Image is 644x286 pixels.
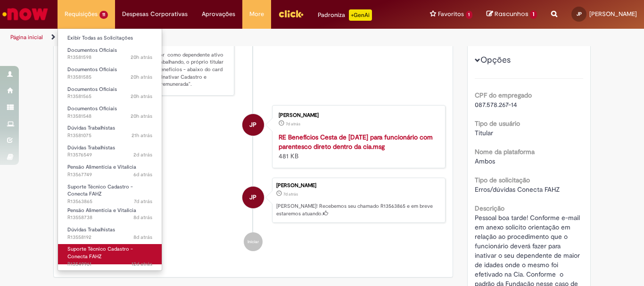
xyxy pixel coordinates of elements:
li: Joelma De Oliveira Pereira [61,178,446,223]
span: 7d atrás [134,198,152,205]
time: 30/09/2025 13:42:26 [131,113,152,120]
span: Documentos Oficiais [67,66,117,73]
p: +GenAi [349,9,372,21]
span: Documentos Oficiais [67,105,117,112]
span: Aprovações [202,9,235,19]
span: Favoritos [438,9,464,19]
div: Padroniza [318,9,372,21]
a: Aberto R13558192 : Dúvidas Trabalhistas [58,225,162,242]
span: JP [249,186,256,209]
span: 2d atrás [133,151,152,158]
span: 8d atrás [133,214,152,221]
span: 1 [530,10,537,19]
span: Dúvidas Trabalhistas [67,124,115,131]
a: Aberto R13581075 : Dúvidas Trabalhistas [58,123,162,140]
span: 1 [466,11,473,19]
span: Documentos Oficiais [67,86,117,93]
span: R13558738 [67,214,152,221]
p: [PERSON_NAME]! Recebemos seu chamado R13563865 e em breve estaremos atuando. [276,203,440,217]
b: Tipo de solicitação [475,176,530,184]
div: 481 KB [279,132,436,161]
time: 30/09/2025 11:54:13 [132,132,152,139]
span: JP [577,11,582,17]
span: 8d atrás [133,234,152,241]
time: 30/09/2025 13:49:52 [131,54,152,61]
img: ServiceNow [1,5,50,24]
a: Aberto R13581565 : Documentos Oficiais [58,84,162,102]
span: 12d atrás [132,261,152,268]
span: 20h atrás [131,113,152,120]
span: R13581548 [67,113,152,120]
span: R13576549 [67,151,152,159]
time: 23/09/2025 11:55:24 [133,214,152,221]
span: 11 [99,11,108,19]
span: Pensão Alimentícia e Vitalícia [67,207,136,214]
time: 30/09/2025 13:44:48 [131,93,152,100]
span: R13581585 [67,74,152,81]
ul: Requisições [58,28,162,271]
span: R13558192 [67,234,152,241]
span: Titular [475,129,493,137]
time: 24/09/2025 16:04:58 [283,191,298,197]
time: 30/09/2025 13:47:53 [131,74,152,81]
span: Suporte Técnico Cadastro - Conecta FAHZ [67,245,133,260]
span: Suporte Técnico Cadastro - Conecta FAHZ [67,183,133,198]
img: click_logo_yellow_360x200.png [278,7,304,21]
a: Aberto R13558738 : Pensão Alimentícia e Vitalícia [58,205,162,223]
span: Dúvidas Trabalhistas [67,226,115,233]
span: Despesas Corporativas [122,9,188,19]
time: 25/09/2025 16:18:51 [133,171,152,178]
a: Aberto R13576549 : Dúvidas Trabalhistas [58,143,162,160]
span: R13581075 [67,132,152,139]
span: Requisições [65,9,98,19]
time: 23/09/2025 10:37:31 [133,234,152,241]
time: 29/09/2025 12:22:48 [133,151,152,158]
span: JP [249,114,256,136]
time: 19/09/2025 10:49:01 [132,261,152,268]
a: Exibir Todas as Solicitações [58,33,162,43]
span: 21h atrás [132,132,152,139]
a: RE Benefícios Cesta de [DATE] para funcionário com parentesco direto dentro da cia.msg [279,133,433,151]
span: R13581565 [67,93,152,100]
span: Rascunhos [495,9,528,18]
a: Aberto R13567749 : Pensão Alimentícia e Vitalícia [58,162,162,180]
span: Dúvidas Trabalhistas [67,144,115,151]
b: Nome da plataforma [475,147,535,156]
span: [PERSON_NAME] [589,10,637,18]
span: R13563865 [67,198,152,205]
span: 20h atrás [131,93,152,100]
span: More [249,9,264,19]
span: R13567749 [67,171,152,179]
span: R13581598 [67,54,152,61]
div: [PERSON_NAME] [276,183,440,188]
span: 6d atrás [133,171,152,178]
span: R13549961 [67,261,152,268]
span: 20h atrás [131,54,152,61]
a: Aberto R13581548 : Documentos Oficiais [58,104,162,121]
div: Joelma De Oliveira Pereira [242,187,264,208]
div: Joelma De Oliveira Pereira [242,114,264,136]
a: Página inicial [10,33,43,41]
span: 7d atrás [286,121,300,127]
time: 24/09/2025 16:04:59 [134,198,152,205]
span: Ambos [475,157,495,165]
a: Aberto R13581585 : Documentos Oficiais [58,65,162,82]
a: Aberto R13549961 : Suporte Técnico Cadastro - Conecta FAHZ [58,244,162,264]
span: 20h atrás [131,74,152,81]
span: 087.578.267-14 [475,100,517,109]
b: Tipo de usuário [475,119,520,128]
b: CPF do empregado [475,91,532,99]
ul: Trilhas de página [7,29,422,46]
a: Rascunhos [487,10,537,19]
a: Aberto R13581598 : Documentos Oficiais [58,45,162,63]
span: Pensão Alimentícia e Vitalícia [67,163,136,171]
span: Documentos Oficiais [67,47,117,54]
time: 24/09/2025 16:04:51 [286,121,300,127]
div: [PERSON_NAME] [279,113,436,118]
b: Descrição [475,204,504,212]
span: 7d atrás [283,191,298,197]
span: Erros/dúvidas Conecta FAHZ [475,185,560,194]
a: Aberto R13563865 : Suporte Técnico Cadastro - Conecta FAHZ [58,182,162,202]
